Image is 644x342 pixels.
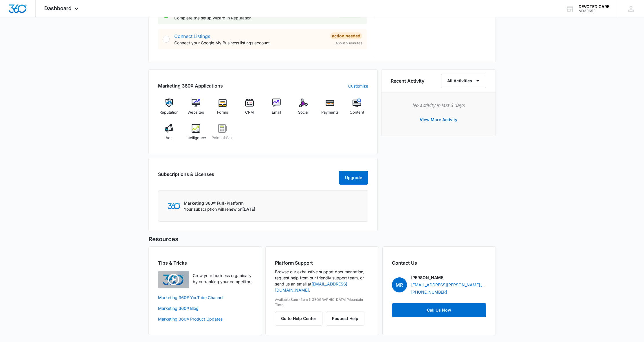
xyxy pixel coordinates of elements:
[158,171,214,182] h2: Subscriptions & Licenses
[212,135,234,141] span: Point of Sale
[579,4,609,9] div: account name
[245,110,254,115] span: CRM
[392,259,486,266] h2: Contact Us
[292,99,314,119] a: Social
[217,110,228,115] span: Forms
[193,272,252,285] p: Grow your business organically by outranking your competitors
[158,271,189,288] img: Quick Overview Video
[148,235,496,243] h5: Resources
[339,171,368,185] button: Upgrade
[414,113,463,127] button: View More Activity
[212,124,234,145] a: Point of Sale
[335,41,362,46] span: About 5 minutes
[44,5,71,11] span: Dashboard
[186,135,206,141] span: Intelligence
[319,99,341,119] a: Payments
[184,206,255,212] p: Your subscription will renew on
[158,99,180,119] a: Reputation
[174,40,326,46] p: Connect your Google My Business listings account.
[158,259,252,266] h2: Tips & Tricks
[298,110,309,115] span: Social
[275,297,369,308] p: Available 8am-5pm ([GEOGRAPHIC_DATA]/Mountain Time)
[265,99,288,119] a: Email
[158,305,252,311] a: Marketing 360® Blog
[346,99,368,119] a: Content
[166,135,173,141] span: Ads
[391,77,424,84] h6: Recent Activity
[159,110,179,115] span: Reputation
[326,312,364,325] button: Request Help
[174,15,333,21] p: Complete the setup wizard in Reputation.
[158,82,223,89] h2: Marketing 360® Applications
[272,110,281,115] span: Email
[168,203,180,209] img: Marketing 360 Logo
[350,110,364,115] span: Content
[392,277,407,292] span: MR
[275,312,322,325] button: Go to Help Center
[212,99,234,119] a: Forms
[579,9,609,13] div: account id
[184,200,255,206] p: Marketing 360® Full-Platform
[411,289,447,295] a: [PHONE_NUMBER]
[348,83,368,89] a: Customize
[188,110,204,115] span: Websites
[391,102,486,109] p: No activity in last 3 days
[411,282,486,288] a: [EMAIL_ADDRESS][PERSON_NAME][DOMAIN_NAME]
[321,110,339,115] span: Payments
[275,259,369,266] h2: Platform Support
[185,99,207,119] a: Websites
[275,316,326,321] a: Go to Help Center
[242,207,255,212] span: [DATE]
[441,74,486,88] button: All Activities
[411,274,445,281] p: [PERSON_NAME]
[275,269,369,293] p: Browse our exhaustive support documentation, request help from our friendly support team, or send...
[158,124,180,145] a: Ads
[158,316,252,322] a: Marketing 360® Product Updates
[326,316,364,321] a: Request Help
[158,294,252,301] a: Marketing 360® YouTube Channel
[185,124,207,145] a: Intelligence
[330,32,362,39] div: Action Needed
[174,33,210,39] a: Connect Listings
[238,99,261,119] a: CRM
[392,303,486,317] a: Call Us Now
